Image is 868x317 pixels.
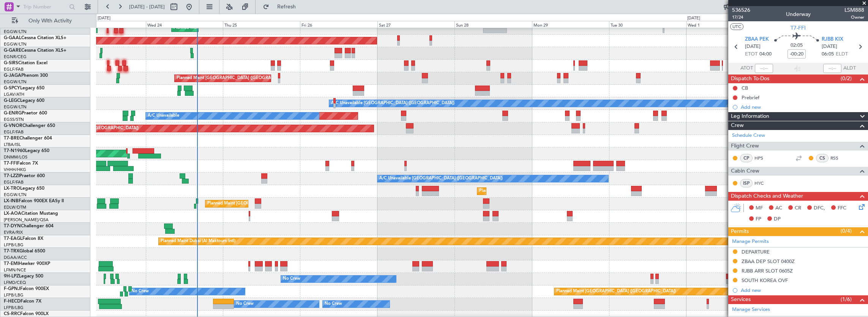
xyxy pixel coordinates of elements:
[532,21,609,28] div: Mon 29
[844,6,864,14] span: LSM888
[8,15,82,27] button: Only With Activity
[4,29,27,35] a: EGGW/LTN
[816,154,829,162] div: CS
[4,48,21,53] span: G-GARE
[4,117,24,122] a: EGSS/STN
[223,21,300,28] div: Thu 25
[732,132,765,139] a: Schedule Crew
[4,161,17,166] span: T7-FFI
[742,94,759,101] div: Prebrief
[4,98,20,103] span: G-LEGC
[732,14,750,21] span: 17/24
[4,179,24,185] a: EGLF/FAB
[4,129,24,135] a: EGLF/FAB
[4,262,19,266] span: T7-EMI
[791,24,806,32] span: T7-FFI
[4,230,23,235] a: EVRA/RIX
[131,286,149,297] div: No Crew
[774,216,781,223] span: DP
[556,286,676,297] div: Planned Maint [GEOGRAPHIC_DATA] ([GEOGRAPHIC_DATA])
[731,167,759,176] span: Cabin Crew
[148,110,179,122] div: A/C Unavailable
[775,204,782,212] span: AC
[4,262,50,266] a: T7-EMIHawker 900XP
[4,142,21,147] a: LTBA/ISL
[207,198,327,209] div: Planned Maint [GEOGRAPHIC_DATA] ([GEOGRAPHIC_DATA])
[4,61,18,65] span: G-SIRS
[4,67,24,72] a: EGLF/FAB
[4,41,27,47] a: EGGW/LTN
[4,174,19,178] span: T7-LZZI
[4,211,21,216] span: LX-AOA
[271,4,303,10] span: Refresh
[731,192,803,201] span: Dispatch Checks and Weather
[795,204,801,212] span: CR
[4,287,20,291] span: F-GPNJ
[177,73,296,84] div: Planned Maint [GEOGRAPHIC_DATA] ([GEOGRAPHIC_DATA])
[4,299,21,304] span: F-HECD
[745,43,761,51] span: [DATE]
[331,98,455,109] div: A/C Unavailable [GEOGRAPHIC_DATA] ([GEOGRAPHIC_DATA])
[161,236,235,247] div: Planned Maint Dubai (Al Maktoum Intl)
[742,85,748,91] div: CB
[4,199,19,203] span: LX-INB
[4,92,24,97] a: LGAV/ATH
[4,280,26,285] a: LFMD/CEQ
[4,54,27,60] a: EGNR/CEG
[732,306,770,314] a: Manage Services
[20,18,80,24] span: Only With Activity
[4,211,58,216] a: LX-AOACitation Mustang
[756,204,763,212] span: MF
[4,305,24,311] a: LFPB/LBG
[4,274,19,279] span: 9H-LPZ
[377,21,455,28] div: Sat 27
[4,292,24,298] a: LFPB/LBG
[742,258,795,265] div: ZBAA DEP SLOT 0400Z
[755,64,773,73] input: --:--
[740,65,753,72] span: ATOT
[730,23,743,30] button: UTC
[754,155,772,162] a: HPS
[4,104,27,110] a: EGGW/LTN
[4,267,26,273] a: LFMN/NCE
[300,21,377,28] div: Fri 26
[756,216,761,223] span: FP
[4,312,49,316] a: CS-RRCFalcon 900LX
[4,86,44,90] a: G-SPCYLegacy 650
[843,65,856,72] span: ALDT
[740,179,753,187] div: ISP
[4,224,54,228] a: T7-DYNChallenger 604
[686,21,763,28] div: Wed 1
[4,217,49,223] a: [PERSON_NAME]/QSA
[838,204,846,212] span: FFC
[4,79,27,85] a: EGGW/LTN
[742,268,793,274] div: RJBB ARR SLOT 0605Z
[4,287,49,291] a: F-GPNJFalcon 900EX
[4,86,20,90] span: G-SPCY
[741,104,864,110] div: Add new
[844,14,864,21] span: Owner
[814,204,825,212] span: DFC,
[754,180,772,187] a: HYC
[4,186,44,191] a: LX-TROLegacy 650
[4,236,43,241] a: T7-EAGLFalcon 8X
[731,227,749,236] span: Permits
[325,298,342,310] div: No Crew
[236,298,254,310] div: No Crew
[4,224,21,228] span: T7-DYN
[23,1,67,13] input: Trip Number
[759,51,772,58] span: 04:00
[379,173,503,184] div: A/C Unavailable [GEOGRAPHIC_DATA] ([GEOGRAPHIC_DATA])
[731,142,759,151] span: Flight Crew
[479,185,599,197] div: Planned Maint [GEOGRAPHIC_DATA] ([GEOGRAPHIC_DATA])
[741,287,864,293] div: Add new
[836,51,848,58] span: ELDT
[609,21,686,28] div: Tue 30
[4,111,22,116] span: G-ENRG
[4,249,45,254] a: T7-TRXGlobal 6500
[822,51,834,58] span: 06:05
[4,73,21,78] span: G-JAGA
[687,15,700,22] div: [DATE]
[68,21,145,28] div: Tue 23
[4,111,47,116] a: G-ENRGPraetor 600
